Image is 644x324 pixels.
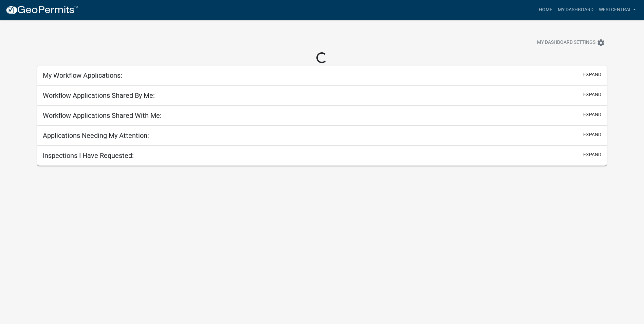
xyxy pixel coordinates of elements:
i: settings [597,39,605,47]
button: My Dashboard Settingssettings [532,36,610,49]
h5: Inspections I Have Requested: [43,151,134,160]
h5: Workflow Applications Shared By Me: [43,91,155,100]
a: westcentral [596,3,639,16]
a: Home [536,3,555,16]
button: expand [583,71,601,78]
button: expand [583,131,601,138]
span: My Dashboard Settings [537,39,595,47]
a: My Dashboard [555,3,596,16]
button: expand [583,91,601,98]
button: expand [583,111,601,118]
h5: Workflow Applications Shared With Me: [43,111,162,120]
button: expand [583,151,601,158]
h5: My Workflow Applications: [43,71,122,79]
h5: Applications Needing My Attention: [43,131,149,140]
